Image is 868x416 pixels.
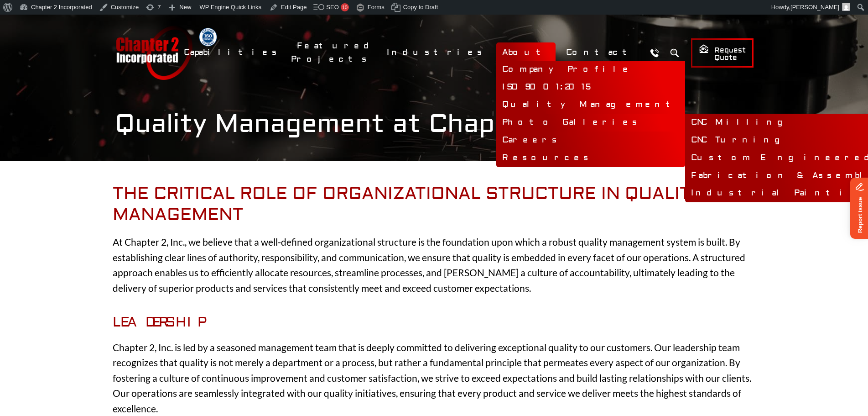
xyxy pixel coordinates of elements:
div: 10 [341,3,349,11]
a: Photo Galleries [496,114,685,132]
span: Request Quote [699,44,746,63]
a: Chapter 2 Incorporated [115,26,192,80]
a: Resources [496,149,685,167]
a: Capabilities [178,42,286,62]
button: Search [666,44,683,61]
a: Careers [496,132,685,149]
a: Company Profile [496,61,685,79]
a: Call Us [646,44,663,61]
span: [PERSON_NAME] [790,4,839,11]
a: About [496,42,556,62]
a: Industries [381,42,492,62]
a: Featured Projects [291,36,376,69]
p: At Chapter 2, Inc., we believe that a well-defined organizational structure is the foundation upo... [113,234,756,295]
a: Quality Management [496,96,685,114]
a: Contact [560,42,642,62]
h3: Leadership [113,314,756,331]
h2: The Critical Role of Organizational Structure in Quality Management [113,184,756,225]
a: ISO 9001:2015 [496,79,685,96]
h1: Quality Management at Chapter 2, Inc. [115,109,754,139]
a: Request Quote [691,38,754,68]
